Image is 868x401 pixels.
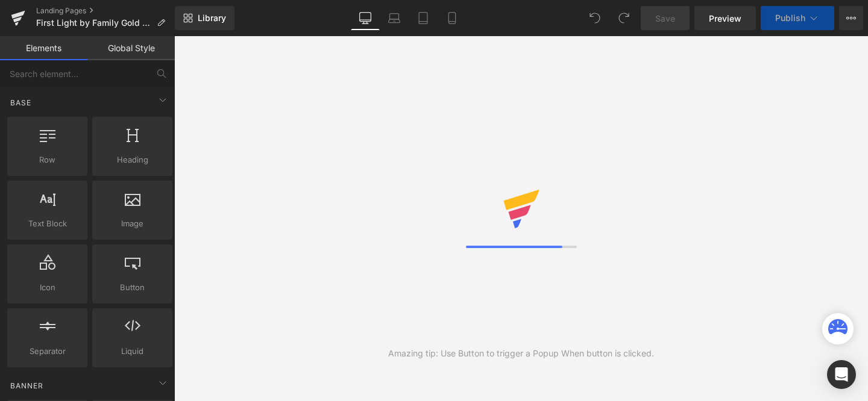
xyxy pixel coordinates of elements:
[96,154,169,166] span: Heading
[96,345,169,358] span: Liquid
[198,13,226,23] span: Library
[612,6,636,30] button: Redo
[388,347,654,360] div: Amazing tip: Use Button to trigger a Popup When button is clicked.
[761,6,834,30] button: Publish
[709,12,741,25] span: Preview
[11,281,84,294] span: Icon
[87,36,175,60] a: Global Style
[11,217,84,230] span: Text Block
[175,6,234,30] a: New Library
[96,281,169,294] span: Button
[9,380,45,391] span: Banner
[9,97,33,108] span: Base
[827,360,856,389] div: Open Intercom Messenger
[380,6,409,30] a: Laptop
[351,6,380,30] a: Desktop
[655,12,675,25] span: Save
[839,6,863,30] button: More
[775,13,805,23] span: Publish
[96,217,169,230] span: Image
[11,154,84,166] span: Row
[36,18,152,28] span: First Light by Family Gold | Local Eclectic
[11,345,84,358] span: Separator
[409,6,438,30] a: Tablet
[694,6,756,30] a: Preview
[36,6,175,16] a: Landing Pages
[438,6,467,30] a: Mobile
[583,6,607,30] button: Undo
